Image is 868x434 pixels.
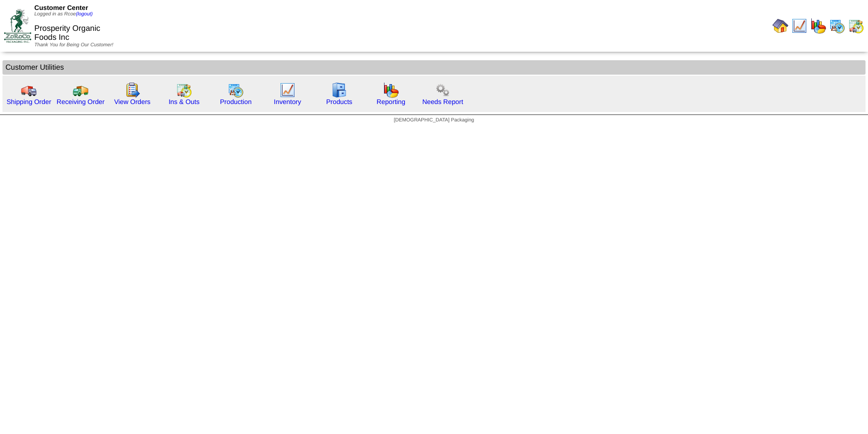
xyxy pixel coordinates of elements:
[124,82,140,98] img: workorder.gif
[791,18,807,34] img: line_graph.gif
[76,11,93,17] a: (logout)
[34,4,88,11] span: Customer Center
[848,18,864,34] img: calendarinout.gif
[810,18,826,34] img: graph.gif
[176,82,192,98] img: calendarinout.gif
[169,98,199,106] a: Ins & Outs
[6,98,51,106] a: Shipping Order
[422,98,463,106] a: Needs Report
[114,98,150,106] a: View Orders
[220,98,252,106] a: Production
[73,82,89,98] img: truck2.gif
[228,82,244,98] img: calendarprod.gif
[331,82,347,98] img: cabinet.gif
[829,18,845,34] img: calendarprod.gif
[383,82,399,98] img: graph.gif
[326,98,353,106] a: Products
[772,18,788,34] img: home.gif
[4,9,31,42] img: ZoRoCo_Logo(Green%26Foil)%20jpg.webp
[57,98,104,106] a: Receiving Order
[280,82,295,98] img: line_graph.gif
[34,42,113,48] span: Thank You for Being Our Customer!
[394,117,474,123] span: [DEMOGRAPHIC_DATA] Packaging
[34,11,93,17] span: Logged in as Rcoe
[2,60,866,75] td: Customer Utilities
[435,82,451,98] img: workflow.png
[274,98,301,106] a: Inventory
[34,24,100,42] span: Prosperity Organic Foods Inc
[21,82,37,98] img: truck.gif
[377,98,405,106] a: Reporting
